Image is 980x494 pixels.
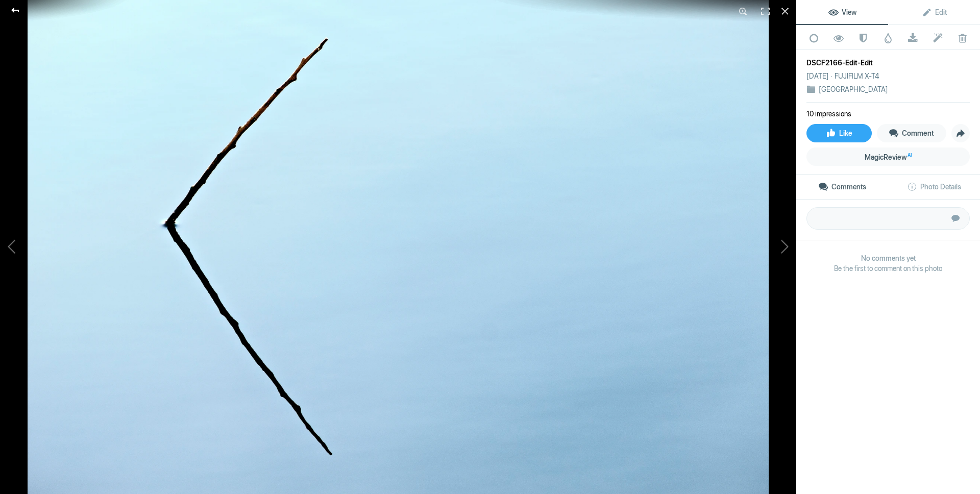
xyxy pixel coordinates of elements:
[806,253,970,263] b: No comments yet
[889,129,934,137] span: Comment
[951,124,970,142] a: Share
[835,71,879,81] div: FUJIFILM X-T4
[806,109,851,119] li: 10 impressions
[796,175,888,199] a: Comments
[922,8,947,16] span: Edit
[888,175,980,199] a: Photo Details
[907,183,961,191] span: Photo Details
[944,207,967,230] button: Submit
[818,183,866,191] span: Comments
[806,58,970,68] div: DSCF2166-Edit-Edit
[806,124,872,142] a: Like
[806,263,970,274] span: Be the first to comment on this photo
[908,150,912,160] sup: AI
[806,71,835,81] div: [DATE]
[806,147,970,166] a: MagicReviewAI
[826,129,852,137] span: Like
[819,85,888,93] a: [GEOGRAPHIC_DATA]
[828,8,856,16] span: View
[877,124,947,142] a: Comment
[865,153,912,161] span: MagicReview
[720,158,796,336] button: Next (arrow right)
